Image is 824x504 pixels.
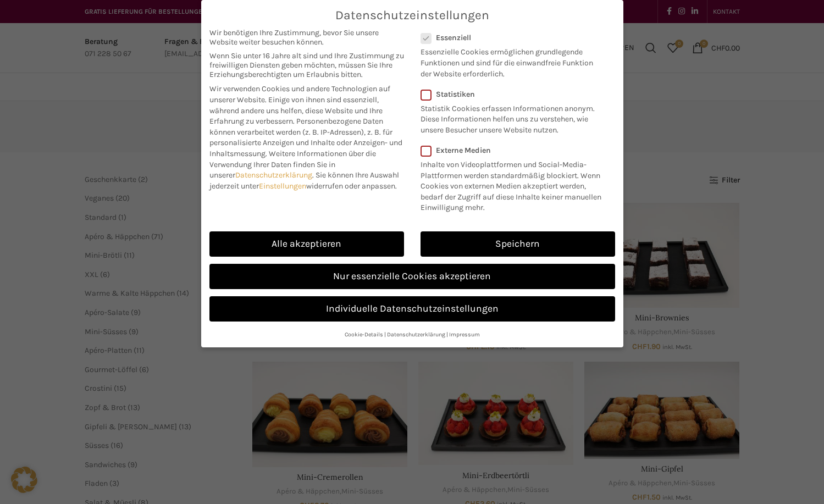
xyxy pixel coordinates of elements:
[387,331,445,338] a: Datenschutzerklärung
[209,51,404,79] span: Wenn Sie unter 16 Jahre alt sind und Ihre Zustimmung zu freiwilligen Diensten geben möchten, müss...
[235,170,312,180] a: Datenschutzerklärung
[259,181,306,191] a: Einstellungen
[209,149,376,180] span: Weitere Informationen über die Verwendung Ihrer Daten finden Sie in unserer .
[209,28,404,47] span: Wir benötigen Ihre Zustimmung, bevor Sie unsere Website weiter besuchen können.
[209,117,402,158] span: Personenbezogene Daten können verarbeitet werden (z. B. IP-Adressen), z. B. für personalisierte A...
[421,146,608,155] label: Externe Medien
[345,331,383,338] a: Cookie-Details
[449,331,480,338] a: Impressum
[209,231,404,257] a: Alle akzeptieren
[335,8,489,23] span: Datenschutzeinstellungen
[421,33,601,42] label: Essenziell
[209,84,390,126] span: Wir verwenden Cookies und andere Technologien auf unserer Website. Einige von ihnen sind essenzie...
[209,264,615,289] a: Nur essenzielle Cookies akzeptieren
[421,99,601,136] p: Statistik Cookies erfassen Informationen anonym. Diese Informationen helfen uns zu verstehen, wie...
[421,42,601,79] p: Essenzielle Cookies ermöglichen grundlegende Funktionen und sind für die einwandfreie Funktion de...
[209,170,399,191] span: Sie können Ihre Auswahl jederzeit unter widerrufen oder anpassen.
[209,296,615,322] a: Individuelle Datenschutzeinstellungen
[421,231,615,257] a: Speichern
[421,90,601,99] label: Statistiken
[421,155,608,213] p: Inhalte von Videoplattformen und Social-Media-Plattformen werden standardmäßig blockiert. Wenn Co...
